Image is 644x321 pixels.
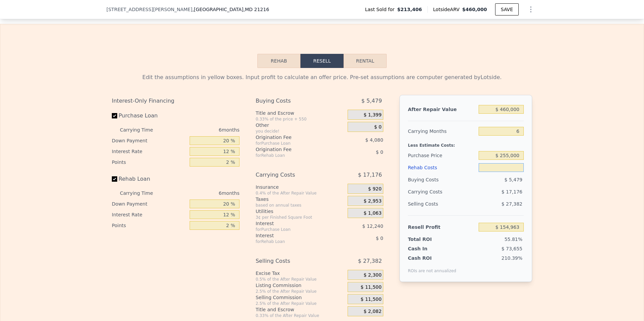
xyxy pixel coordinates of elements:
[362,223,383,229] span: $ 12,240
[495,3,519,15] button: SAVE
[502,246,522,251] span: $ 73,655
[365,6,397,13] span: Last Sold for
[256,270,345,277] div: Excise Tax
[368,186,382,192] span: $ 920
[376,149,383,155] span: $ 0
[256,306,345,313] div: Title and Escrow
[256,122,345,129] div: Other
[374,124,382,130] span: $ 0
[256,215,345,220] div: 3¢ per Finished Square Foot
[397,6,422,13] span: $213,406
[192,6,269,13] span: , [GEOGRAPHIC_DATA]
[244,7,269,12] span: , MD 21216
[112,95,239,107] div: Interest-Only Financing
[256,134,331,141] div: Origination Fee
[256,282,345,289] div: Listing Commission
[363,112,381,118] span: $ 1,399
[408,162,476,174] div: Rehab Costs
[408,103,476,115] div: After Repair Value
[408,125,476,137] div: Carrying Months
[112,173,187,185] label: Rehab Loan
[256,289,345,294] div: 2.5% of the After Repair Value
[166,124,239,135] div: 6 months
[256,313,345,318] div: 0.33% of the After Repair Value
[300,54,344,68] button: Resell
[256,203,345,208] div: based on annual taxes
[256,169,331,181] div: Carrying Costs
[256,232,331,239] div: Interest
[502,189,522,194] span: $ 17,176
[358,169,382,181] span: $ 17,176
[361,95,382,107] span: $ 5,479
[502,201,522,207] span: $ 27,382
[408,245,450,252] div: Cash In
[361,284,382,290] span: $ 11,500
[256,277,345,282] div: 0.5% of the After Repair Value
[256,227,331,232] div: for Purchase Loan
[112,199,187,209] div: Down Payment
[344,54,387,68] button: Rental
[505,237,522,242] span: 55.81%
[408,149,476,162] div: Purchase Price
[257,54,300,68] button: Rehab
[256,141,331,146] div: for Purchase Loan
[358,255,382,267] span: $ 27,382
[256,95,331,107] div: Buying Costs
[502,255,522,261] span: 210.39%
[408,198,476,210] div: Selling Costs
[120,124,164,135] div: Carrying Time
[408,236,450,243] div: Total ROI
[256,255,331,267] div: Selling Costs
[112,110,187,122] label: Purchase Loan
[112,146,187,157] div: Interest Rate
[256,184,345,190] div: Insurance
[363,210,381,216] span: $ 1,063
[363,309,381,315] span: $ 2,082
[256,153,331,158] div: for Rehab Loan
[365,137,383,143] span: $ 4,080
[106,6,192,13] span: [STREET_ADDRESS][PERSON_NAME]
[363,272,381,278] span: $ 2,300
[408,174,476,186] div: Buying Costs
[408,261,456,274] div: ROIs are not annualized
[524,3,538,16] button: Show Options
[408,186,450,198] div: Carrying Costs
[462,7,487,12] span: $460,000
[256,110,345,116] div: Title and Escrow
[408,255,456,261] div: Cash ROI
[408,137,524,149] div: Less Estimate Costs:
[256,208,345,215] div: Utilities
[112,113,117,118] input: Purchase Loan
[112,135,187,146] div: Down Payment
[256,190,345,196] div: 0.4% of the After Repair Value
[256,116,345,122] div: 0.33% of the price + 550
[505,177,522,182] span: $ 5,479
[112,176,117,182] input: Rehab Loan
[256,196,345,203] div: Taxes
[256,129,345,134] div: you decide!
[433,6,462,13] span: Lotside ARV
[376,236,383,241] span: $ 0
[256,220,331,227] div: Interest
[256,146,331,153] div: Origination Fee
[256,294,345,301] div: Selling Commission
[112,73,532,81] div: Edit the assumptions in yellow boxes. Input profit to calculate an offer price. Pre-set assumptio...
[256,239,331,244] div: for Rehab Loan
[120,188,164,199] div: Carrying Time
[256,301,345,306] div: 2.5% of the After Repair Value
[363,198,381,204] span: $ 2,953
[112,157,187,168] div: Points
[112,209,187,220] div: Interest Rate
[112,220,187,231] div: Points
[408,221,476,233] div: Resell Profit
[166,188,239,199] div: 6 months
[361,296,382,302] span: $ 11,500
